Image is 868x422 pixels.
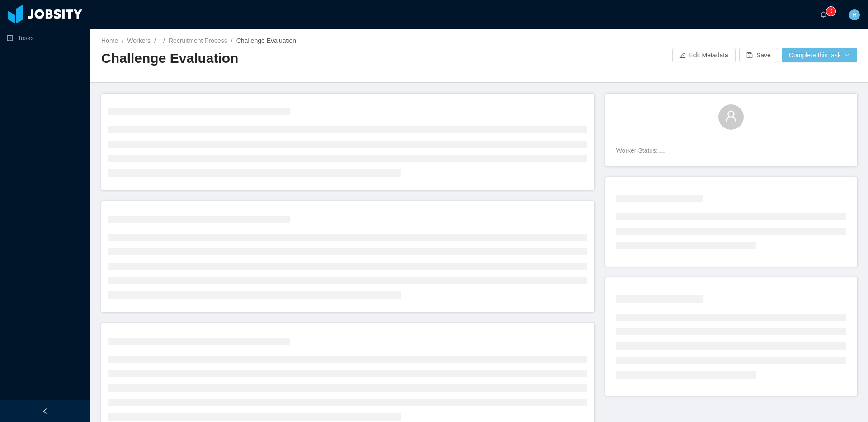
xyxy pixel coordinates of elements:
span: Challenge Evaluation [236,37,296,44]
span: Worker Status: [616,147,658,154]
span: / [154,37,156,44]
i: icon: bell [820,11,826,18]
sup: 0 [826,7,835,16]
span: / [231,37,233,44]
span: / [122,37,123,44]
span: / [163,37,165,44]
i: icon: user [725,110,737,122]
a: Recruitment Process [169,37,227,44]
a: Workers [127,37,151,44]
button: icon: saveSave [739,48,778,62]
button: icon: editEdit Metadata [672,48,736,62]
h2: Challenge Evaluation [101,49,479,68]
span: H [852,9,857,20]
a: Home [101,37,118,44]
button: Complete this taskicon: down [782,48,857,62]
a: icon: profileTasks [7,29,83,47]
